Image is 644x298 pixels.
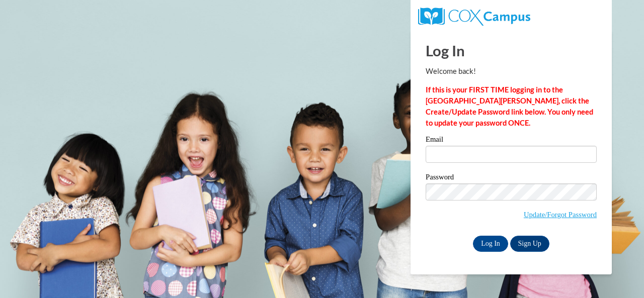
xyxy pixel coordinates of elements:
a: Sign Up [510,236,549,252]
p: Welcome back! [426,66,597,77]
h1: Log In [426,40,597,61]
input: Log In [473,236,508,252]
a: Update/Forgot Password [524,211,597,219]
label: Password [426,173,597,183]
a: COX Campus [418,12,530,20]
label: Email [426,136,597,146]
img: COX Campus [418,8,530,26]
strong: If this is your FIRST TIME logging in to the [GEOGRAPHIC_DATA][PERSON_NAME], click the Create/Upd... [426,85,593,127]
